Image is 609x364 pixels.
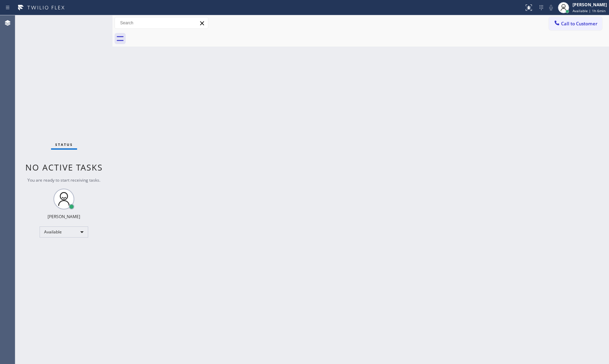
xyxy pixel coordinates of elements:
span: You are ready to start receiving tasks. [27,177,100,183]
div: [PERSON_NAME] [573,2,607,8]
span: Available | 1h 6min [573,8,606,13]
span: Status [55,142,73,147]
span: No active tasks [25,162,103,173]
span: Call to Customer [561,20,598,27]
div: [PERSON_NAME] [48,214,80,220]
input: Search [115,17,208,28]
button: Call to Customer [549,17,602,30]
button: Mute [546,3,556,13]
div: Available [40,226,88,238]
